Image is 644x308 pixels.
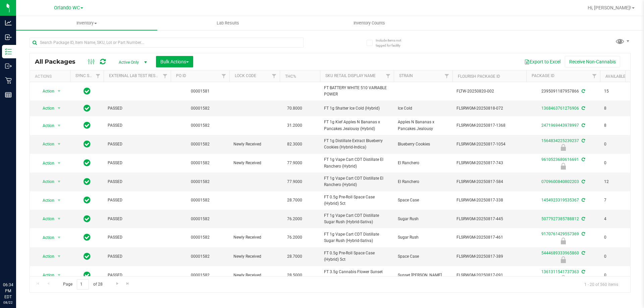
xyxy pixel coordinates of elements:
[324,138,390,150] span: FT 1g Distillate Extract Blueberry Cookies (Hybrid-Indica)
[541,138,579,143] a: 1564834225239237
[398,253,448,260] span: Space Case
[208,20,248,26] span: Lab Results
[581,232,585,236] span: Sync from Compliance System
[160,59,189,64] span: Bulk Actions
[35,58,82,65] span: All Packages
[37,196,55,205] span: Action
[457,253,522,260] span: FLSRWGM-20250817-389
[284,121,306,130] span: 31.2000
[5,63,12,69] inline-svg: Outbound
[581,251,585,255] span: Sync from Compliance System
[285,74,296,79] a: THC%
[581,198,585,202] span: Sync from Compliance System
[93,70,104,82] a: Filter
[37,104,55,113] span: Action
[7,254,27,274] iframe: Resource center
[383,70,394,82] a: Filter
[457,88,522,95] span: FLTW-20250820-002
[541,269,579,274] a: 1361311541737363
[525,144,601,151] div: Newly Received
[299,16,440,30] a: Inventory Counts
[324,105,390,112] span: FT 1g Shatter Ice Cold (Hybrid)
[55,214,63,224] span: select
[191,217,210,221] a: 00001582
[37,214,55,224] span: Action
[541,251,579,255] a: 5444689333965860
[541,123,579,128] a: 2471969443978997
[84,233,91,242] span: In Sync
[16,16,157,30] a: Inventory
[324,175,390,188] span: FT 1g Vape Cart CDT Distillate El Ranchero (Hybrid)
[579,279,624,289] span: 1 - 20 of 560 items
[160,70,171,82] a: Filter
[109,73,162,78] a: External Lab Test Result
[57,279,108,290] span: Page of 28
[37,270,55,280] span: Action
[399,73,413,78] a: Strain
[112,279,122,288] a: Go to the next page
[84,139,91,149] span: In Sync
[30,38,304,48] input: Search Package ID, Item Name, SKU, Lot or Part Number...
[581,138,585,143] span: Sync from Compliance System
[398,160,448,166] span: El Ranchero
[604,197,630,203] span: 7
[398,179,448,185] span: El Ranchero
[191,89,210,94] a: 00001581
[541,198,579,202] a: 1454923319535367
[108,272,167,279] span: PASSED
[233,141,276,147] span: Newly Received
[37,86,55,96] span: Action
[324,157,390,169] span: FT 1g Vape Cart CDT Distillate El Ranchero (Hybrid)
[604,216,630,222] span: 4
[191,198,210,202] a: 00001582
[324,250,390,263] span: FT 0.5g Pre-Roll Space Case (Hybrid) 5ct
[191,273,210,278] a: 00001582
[37,159,55,168] span: Action
[284,252,306,261] span: 28.7000
[123,279,133,288] a: Go to the last page
[588,5,631,10] span: Hi, [PERSON_NAME]!
[532,73,554,78] a: Package ID
[75,73,101,78] a: Sync Status
[55,270,63,280] span: select
[35,74,67,79] div: Actions
[525,88,601,95] div: 2395091187957866
[84,214,91,224] span: In Sync
[37,233,55,242] span: Action
[565,56,620,67] button: Receive Non-Cannabis
[284,195,306,205] span: 28.7000
[457,122,522,129] span: FLSRWGM-20250817-1368
[108,216,167,222] span: PASSED
[398,105,448,112] span: Ice Cold
[605,74,626,79] a: Available
[324,212,390,225] span: FT 1g Vape Cart CDT Distillate Sugar Rush (Hybrid-Sativa)
[398,216,448,222] span: Sugar Rush
[84,252,91,261] span: In Sync
[84,177,91,186] span: In Sync
[541,179,579,184] a: 0709600840802203
[84,158,91,168] span: In Sync
[157,16,299,30] a: Lab Results
[233,234,276,241] span: Newly Received
[3,300,13,305] p: 08/22
[84,86,91,96] span: In Sync
[176,73,186,78] a: PO ID
[324,269,390,282] span: FT 3.5g Cannabis Flower Sunset Runtz (Hybrid-Indica)
[84,270,91,280] span: In Sync
[457,179,522,185] span: FLSRWGM-20250817-584
[108,179,167,185] span: PASSED
[191,235,210,240] a: 00001582
[5,34,12,41] inline-svg: Inbound
[581,106,585,111] span: Sync from Compliance System
[233,160,276,166] span: Newly Received
[581,217,585,221] span: Sync from Compliance System
[156,56,193,67] button: Bulk Actions
[55,104,63,113] span: select
[84,195,91,205] span: In Sync
[3,282,13,300] p: 06:34 PM EDT
[604,272,630,279] span: 0
[55,121,63,130] span: select
[398,272,448,279] span: Sunset [PERSON_NAME]
[525,163,601,170] div: Newly Received
[525,256,601,263] div: Newly Received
